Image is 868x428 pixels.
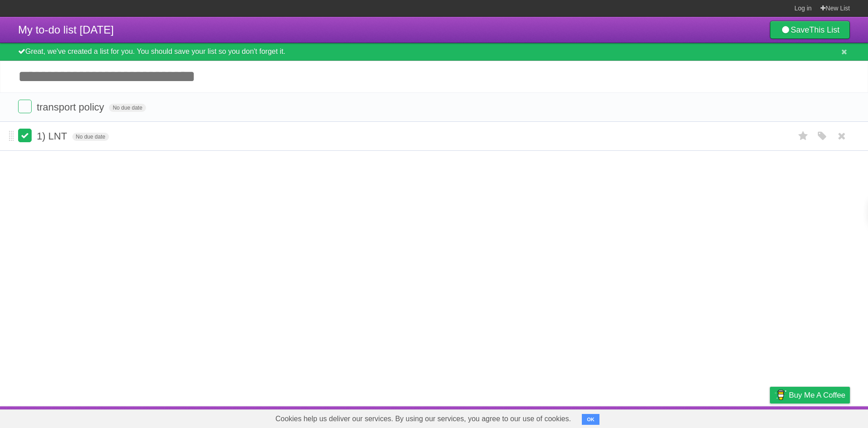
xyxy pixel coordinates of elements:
[72,133,109,141] span: No due date
[679,409,716,426] a: Developers
[18,100,32,113] label: Done
[727,409,747,426] a: Terms
[18,24,114,36] span: My to-do list [DATE]
[18,129,32,142] label: Done
[758,409,782,426] a: Privacy
[795,129,812,144] label: Star task
[809,25,840,34] b: This List
[37,130,69,142] span: 1) LNT
[650,409,669,426] a: About
[37,101,106,113] span: transport policy
[109,104,146,112] span: No due date
[770,387,850,404] a: Buy me a coffee
[770,21,850,39] a: SaveThis List
[774,387,787,403] img: Buy me a coffee
[793,409,850,426] a: Suggest a feature
[582,414,599,425] button: OK
[266,410,580,428] span: Cookies help us deliver our services. By using our services, you agree to our use of cookies.
[789,387,845,403] span: Buy me a coffee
